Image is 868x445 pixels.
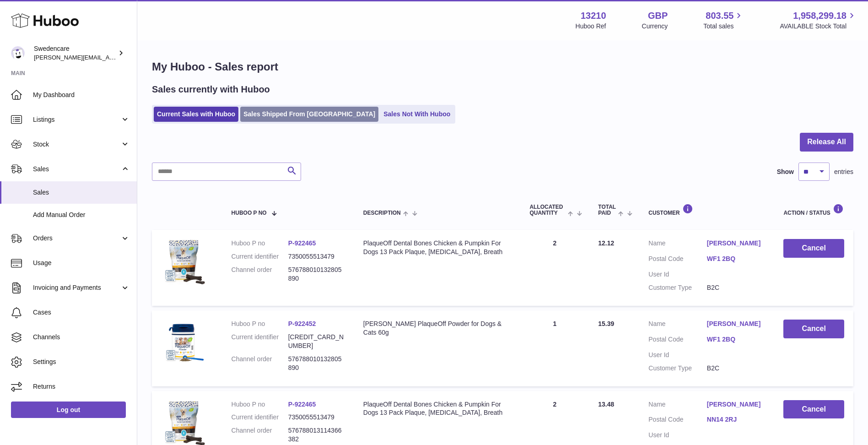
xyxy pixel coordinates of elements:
a: [PERSON_NAME] [707,239,766,248]
span: Cases [33,308,130,317]
img: daniel.corbridge@swedencare.co.uk [11,46,25,60]
dt: Channel order [232,355,288,372]
img: $_57.JPG [161,320,207,365]
dd: B2C [707,283,766,292]
a: WF1 2BQ [707,255,766,263]
span: 13.48 [598,401,614,408]
button: Cancel [783,320,844,338]
span: Total sales [703,22,744,31]
dd: B2C [707,364,766,373]
span: Description [363,210,401,216]
strong: 13210 [581,10,606,22]
span: Listings [33,115,120,124]
dt: Customer Type [648,364,707,373]
a: Log out [11,402,126,418]
a: NN14 2RJ [707,415,766,424]
dt: Huboo P no [232,320,288,328]
dt: Current identifier [232,333,288,350]
label: Show [777,168,794,176]
td: 2 [520,230,589,306]
span: 803.55 [706,10,733,22]
div: PlaqueOff Dental Bones Chicken & Pumpkin For Dogs 13 Pack Plaque, [MEDICAL_DATA], Breath [363,400,512,418]
dt: Current identifier [232,252,288,261]
dt: Postal Code [648,415,707,426]
div: Huboo Ref [576,22,606,31]
span: 12.12 [598,239,614,247]
td: 1 [520,310,589,386]
span: Sales [33,165,120,174]
dt: User Id [648,270,707,279]
span: AVAILABLE Stock Total [780,22,857,31]
div: Customer [648,204,765,216]
span: Sales [33,188,130,197]
dd: 576788010132805890 [288,355,345,372]
div: Swedencare [34,44,116,62]
a: [PERSON_NAME] [707,400,766,409]
dd: 7350055513479 [288,413,345,422]
span: ALLOCATED Quantity [529,204,565,216]
dt: Name [648,320,707,331]
span: Orders [33,234,120,243]
div: PlaqueOff Dental Bones Chicken & Pumpkin For Dogs 13 Pack Plaque, [MEDICAL_DATA], Breath [363,239,512,256]
dt: Postal Code [648,335,707,346]
dt: Channel order [232,426,288,444]
dt: User Id [648,431,707,440]
h2: Sales currently with Huboo [152,83,270,96]
span: Huboo P no [232,210,267,216]
a: P-922465 [288,401,316,408]
button: Release All [800,133,853,152]
span: My Dashboard [33,91,130,99]
span: 1,958,299.18 [793,10,846,22]
dt: Channel order [232,266,288,283]
dt: Current identifier [232,413,288,422]
dd: 7350055513479 [288,252,345,261]
strong: GBP [648,10,668,22]
dd: 576788010132805890 [288,266,345,283]
dd: [CREDIT_CARD_NUMBER] [288,333,345,350]
a: Sales Not With Huboo [380,107,453,122]
a: Sales Shipped From [GEOGRAPHIC_DATA] [240,107,378,122]
span: Channels [33,333,130,342]
span: [PERSON_NAME][EMAIL_ADDRESS][PERSON_NAME][DOMAIN_NAME] [34,54,232,61]
h1: My Huboo - Sales report [152,60,853,74]
span: Total paid [598,204,616,216]
dt: Huboo P no [232,239,288,248]
dt: User Id [648,351,707,359]
span: Stock [33,140,120,149]
a: P-922452 [288,320,316,327]
a: Current Sales with Huboo [154,107,238,122]
span: Settings [33,358,130,366]
div: [PERSON_NAME] PlaqueOff Powder for Dogs & Cats 60g [363,320,512,337]
dt: Name [648,400,707,411]
dd: 576788013114366382 [288,426,345,444]
span: Invoicing and Payments [33,283,120,292]
dt: Customer Type [648,283,707,292]
a: [PERSON_NAME] [707,320,766,328]
dt: Postal Code [648,255,707,266]
dt: Huboo P no [232,400,288,409]
button: Cancel [783,239,844,258]
a: WF1 2BQ [707,335,766,344]
span: Usage [33,259,130,267]
div: Currency [642,22,668,31]
img: $_57.JPG [161,239,207,285]
span: entries [834,168,853,176]
span: 15.39 [598,320,614,327]
span: Returns [33,382,130,391]
a: 1,958,299.18 AVAILABLE Stock Total [780,10,857,31]
a: 803.55 Total sales [703,10,744,31]
button: Cancel [783,400,844,419]
span: Add Manual Order [33,211,130,219]
dt: Name [648,239,707,250]
a: P-922465 [288,239,316,247]
div: Action / Status [783,204,844,216]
